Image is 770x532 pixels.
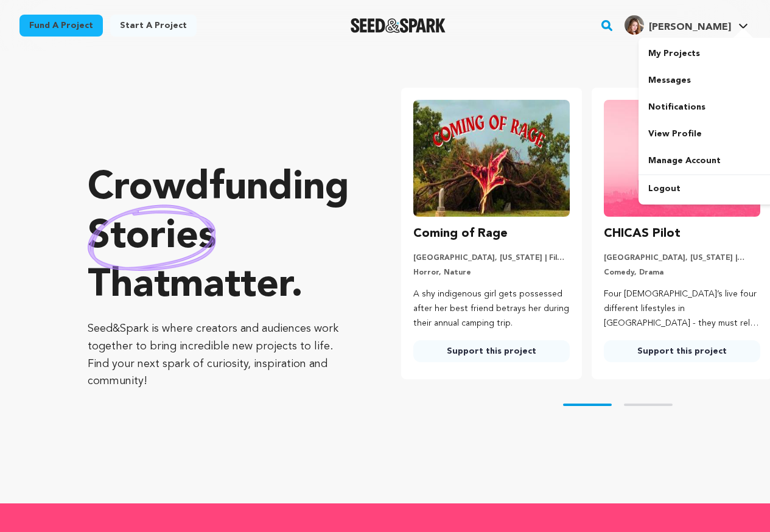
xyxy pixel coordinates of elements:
[88,205,216,271] img: hand sketched image
[622,13,751,35] a: Gloria T.'s Profile
[413,100,570,217] img: Coming of Rage image
[649,23,731,32] span: [PERSON_NAME]
[622,13,751,38] span: Gloria T.'s Profile
[170,267,291,306] span: matter
[604,100,760,217] img: CHICAS Pilot image
[604,268,760,278] p: Comedy, Drama
[413,287,570,331] p: A shy indigenous girl gets possessed after her best friend betrays her during their annual campin...
[88,320,352,390] p: Seed&Spark is where creators and audiences work together to bring incredible new projects to life...
[604,340,760,362] a: Support this project
[351,18,446,33] a: Seed&Spark Homepage
[604,287,760,331] p: Four [DEMOGRAPHIC_DATA]’s live four different lifestyles in [GEOGRAPHIC_DATA] - they must rely on...
[19,15,103,37] a: Fund a project
[413,224,508,243] h3: Coming of Rage
[351,18,446,33] img: Seed&Spark Logo Dark Mode
[88,164,352,310] p: Crowdfunding that .
[413,268,570,278] p: Horror, Nature
[110,15,197,37] a: Start a project
[625,15,644,35] img: a106042f300c65e8.jpg
[413,253,570,263] p: [GEOGRAPHIC_DATA], [US_STATE] | Film Short
[413,340,570,362] a: Support this project
[604,224,681,243] h3: CHICAS Pilot
[604,253,760,263] p: [GEOGRAPHIC_DATA], [US_STATE] | Series
[625,15,731,35] div: Gloria T.'s Profile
